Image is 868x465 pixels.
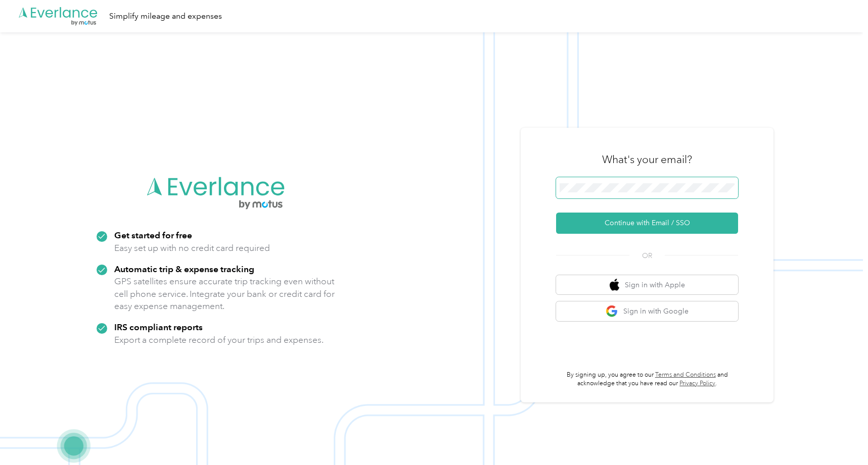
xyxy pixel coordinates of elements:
a: Terms and Conditions [655,371,716,379]
p: Easy set up with no credit card required [114,242,270,254]
p: GPS satellites ensure accurate trip tracking even without cell phone service. Integrate your bank... [114,275,335,313]
button: Continue with Email / SSO [556,213,738,234]
strong: Automatic trip & expense tracking [114,264,254,274]
h3: What's your email? [602,152,692,167]
button: google logoSign in with Google [556,301,738,321]
div: Simplify mileage and expenses [109,10,222,23]
a: Privacy Policy [679,380,715,387]
strong: Get started for free [114,230,192,240]
img: apple logo [610,279,620,291]
img: google logo [606,305,618,318]
span: OR [629,250,665,261]
p: By signing up, you agree to our and acknowledge that you have read our . [556,371,738,388]
button: apple logoSign in with Apple [556,275,738,295]
p: Export a complete record of your trips and expenses. [114,334,324,346]
strong: IRS compliant reports [114,322,203,332]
